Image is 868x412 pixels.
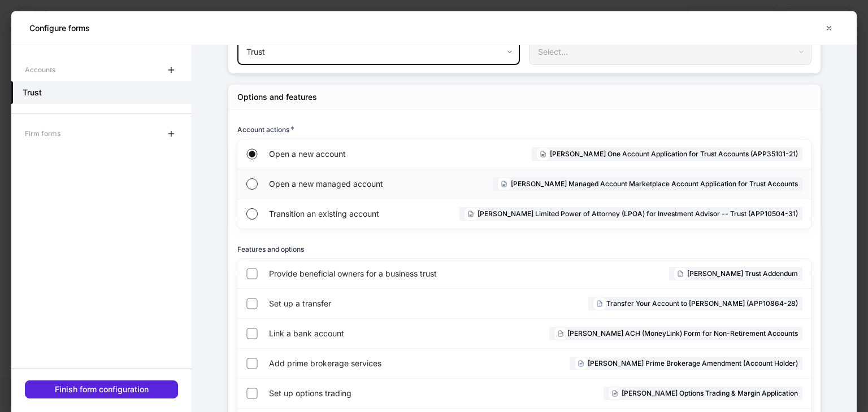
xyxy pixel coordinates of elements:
span: Transition an existing account [269,208,410,220]
button: Finish form configuration [25,380,178,398]
div: [PERSON_NAME] Managed Account Marketplace Account Application for Trust Accounts [493,177,802,191]
h6: Transfer Your Account to [PERSON_NAME] (APP10864-28) [606,298,798,309]
div: [PERSON_NAME] Limited Power of Attorney (LPOA) for Investment Advisor -- Trust (APP10504-31) [459,207,802,221]
span: Open a new managed account [269,178,429,190]
a: Trust [11,81,192,104]
div: Trust [237,40,519,64]
h6: [PERSON_NAME] ACH (MoneyLink) Form for Non-Retirement Accounts [567,328,798,339]
h5: Trust [23,87,42,98]
h6: [PERSON_NAME] Options Trading & Margin Application [622,388,798,398]
div: Select... [529,40,811,64]
h5: Configure forms [29,23,90,34]
span: Add prime brokerage services [269,358,467,369]
div: Finish form configuration [55,385,149,393]
div: Accounts [25,60,55,80]
div: [PERSON_NAME] One Account Application for Trust Accounts (APP35101-21) [532,147,802,161]
h6: Features and options [237,244,304,255]
span: Link a bank account [269,328,438,339]
div: Options and features [237,91,317,103]
h6: Account actions [237,124,294,135]
span: Set up options trading [269,388,468,399]
h6: [PERSON_NAME] Trust Addendum [687,268,798,279]
span: Provide beneficial owners for a business trust [269,268,544,279]
div: Firm forms [25,124,60,143]
span: Set up a transfer [269,298,451,309]
span: Open a new account [269,148,430,160]
h6: [PERSON_NAME] Prime Brokerage Amendment (Account Holder) [588,358,798,369]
